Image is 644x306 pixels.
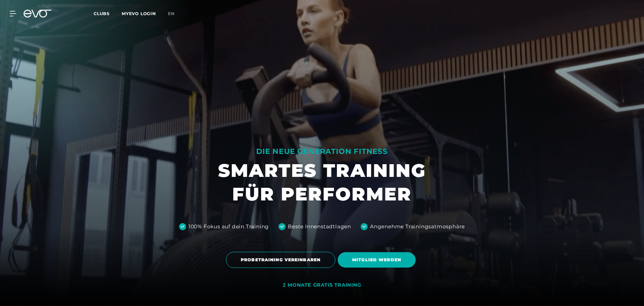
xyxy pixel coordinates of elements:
a: Clubs [94,11,122,16]
div: Angenehme Trainingsatmosphäre [370,223,465,231]
span: Clubs [94,11,110,16]
a: PROBETRAINING VEREINBAREN [226,247,338,272]
a: MITGLIED WERDEN [338,248,418,272]
span: en [168,11,175,16]
span: MITGLIED WERDEN [352,257,401,263]
a: MYEVO LOGIN [122,11,156,16]
a: en [168,10,182,17]
h1: SMARTES TRAINING FÜR PERFORMER [218,159,426,206]
div: Beste Innenstadtlagen [288,223,351,231]
div: 2 MONATE GRATIS TRAINING [283,282,361,288]
div: 100% Fokus auf dein Training [188,223,269,231]
div: DIE NEUE GENERATION FITNESS [218,147,426,156]
span: PROBETRAINING VEREINBAREN [241,257,320,263]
